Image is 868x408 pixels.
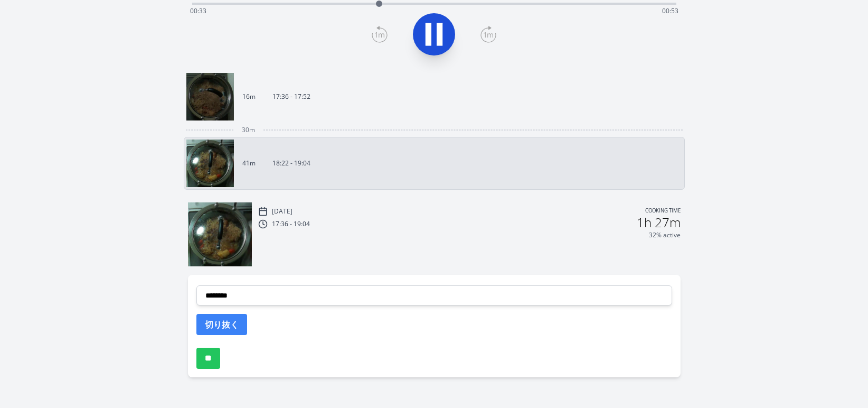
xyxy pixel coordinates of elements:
span: 30m [242,126,255,134]
span: 00:53 [662,6,678,15]
img: 250927092335_thumb.jpeg [188,202,252,266]
p: [DATE] [272,207,293,216]
p: 17:36 - 19:04 [272,220,310,228]
img: 250927083709_thumb.jpeg [186,73,234,120]
span: 00:33 [190,6,206,15]
p: 32% active [649,231,681,239]
p: Cooking time [645,207,681,216]
button: 切り抜く [196,314,247,335]
h2: 1h 27m [637,216,681,229]
img: 250927092335_thumb.jpeg [186,140,234,187]
p: 41m [242,159,256,168]
p: 17:36 - 17:52 [272,92,310,101]
p: 18:22 - 19:04 [272,159,310,168]
p: 16m [242,92,256,101]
